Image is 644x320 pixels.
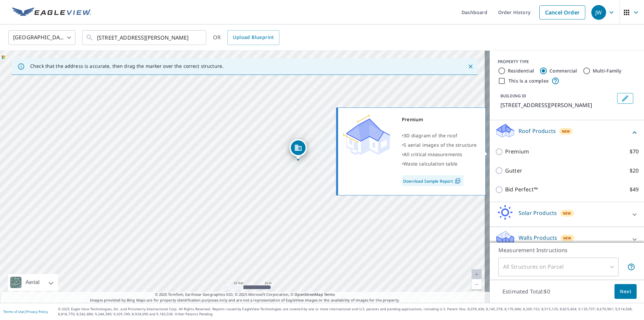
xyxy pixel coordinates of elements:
[402,140,477,150] div: •
[404,142,477,148] span: 5 aerial images of the structure
[614,284,637,299] button: Next
[402,175,464,186] a: Download Sample Report
[213,30,279,45] div: OR
[498,59,636,65] div: PROPERTY TYPE
[402,150,477,159] div: •
[155,292,335,298] span: © 2025 TomTom, Earthstar Geographics SIO, © 2025 Microsoft Corporation, ©
[500,101,614,109] p: [STREET_ADDRESS][PERSON_NAME]
[3,309,24,314] a: Terms of Use
[402,131,477,140] div: •
[508,78,549,84] label: This is a complex
[472,279,482,289] a: Current Level 20, Zoom Out
[402,159,477,169] div: •
[404,161,458,167] span: Waste calculation table
[58,307,641,317] p: © 2025 Eagle View Technologies, Inc. and Pictometry International Corp. All Rights Reserved. Repo...
[227,30,279,45] a: Upload Blueprint
[539,5,585,19] a: Cancel Order
[563,211,571,216] span: New
[453,178,462,184] img: Pdf Icon
[495,230,639,249] div: Walls ProductsNew
[404,132,457,139] span: 3D diagram of the roof
[549,67,577,74] label: Commercial
[617,93,633,104] button: Edit building 1
[404,151,462,157] span: All critical measurements
[233,33,274,42] span: Upload Blueprint
[627,263,635,271] span: Your report will include each building or structure inside the parcel boundary. In some cases, du...
[8,28,75,47] div: [GEOGRAPHIC_DATA]
[498,258,619,276] div: All Structures on Parcel
[498,246,635,254] p: Measurement Instructions
[620,287,631,296] span: Next
[26,309,48,314] a: Privacy Policy
[97,28,193,47] input: Search by address or latitude-longitude
[289,139,307,160] div: Dropped pin, building 1, Commercial property, 4088 Barrett Dr Raleigh, NC 27609
[495,123,639,142] div: Roof ProductsNew
[30,63,223,69] p: Check that the address is accurate, then drag the marker over the correct structure.
[402,115,477,124] div: Premium
[630,147,639,156] p: $70
[630,167,639,175] p: $20
[466,62,475,71] button: Close
[563,235,572,241] span: New
[519,234,557,242] p: Walls Products
[8,274,58,291] div: Aerial
[472,269,482,279] a: Current Level 20, Zoom In Disabled
[630,185,639,194] p: $49
[12,7,91,17] img: EV Logo
[519,209,557,217] p: Solar Products
[505,167,522,175] p: Gutter
[343,115,390,155] img: Premium
[505,147,529,156] p: Premium
[324,292,335,297] a: Terms
[294,292,323,297] a: OpenStreetMap
[497,284,555,299] p: Estimated Total: $0
[519,127,556,135] p: Roof Products
[3,310,48,314] p: |
[500,93,526,99] p: BUILDING ID
[495,205,639,224] div: Solar ProductsNew
[593,67,622,74] label: Multi-Family
[591,5,606,20] div: JW
[562,129,570,134] span: New
[508,67,534,74] label: Residential
[505,185,538,194] p: Bid Perfect™
[23,274,42,291] div: Aerial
